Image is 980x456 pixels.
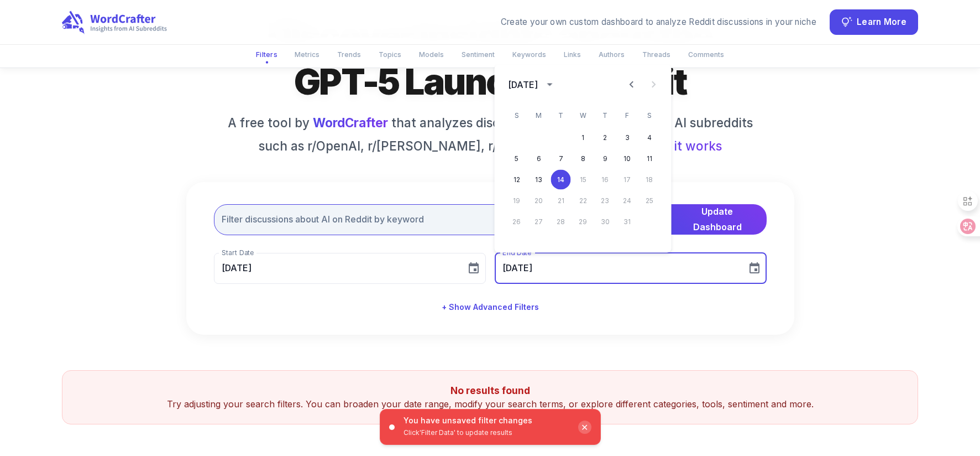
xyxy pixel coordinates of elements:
button: Topics [372,45,408,64]
button: 12 [507,170,527,190]
button: calendar view is open, switch to year view [541,76,559,94]
button: Metrics [288,45,326,64]
span: Sunday [507,105,527,127]
span: Wednesday [573,105,593,127]
h5: No results found [76,384,904,397]
button: Previous month [621,74,643,96]
label: End Date [502,248,531,257]
button: 6 [529,149,549,169]
button: 9 [595,149,615,169]
span: Update Dashboard [677,204,758,235]
input: MM/DD/YYYY [214,253,458,284]
span: Friday [617,105,637,127]
input: MM/DD/YYYY [495,253,739,284]
div: [DATE] [508,78,538,91]
span: Saturday [640,105,659,127]
button: 2 [595,128,615,148]
div: Create your own custom dashboard to analyze Reddit discussions in your niche [501,16,816,29]
button: Choose date, selected date is Oct 14, 2025 [743,257,766,279]
button: 11 [640,149,659,169]
span: Thursday [595,105,615,127]
button: 10 [617,149,637,169]
button: 13 [529,170,549,190]
button: 8 [573,149,593,169]
span: how it works [645,137,722,156]
button: Models [412,45,450,64]
span: Tuesday [551,105,571,127]
button: 3 [617,128,637,148]
button: 7 [551,149,571,169]
button: Sentiment [455,45,501,64]
button: 5 [507,149,527,169]
button: 4 [640,128,659,148]
button: Links [557,45,588,64]
button: Authors [592,45,631,64]
button: Choose date, selected date is Aug 4, 2025 [463,257,485,279]
button: Update Dashboard [651,204,767,235]
p: You have unsaved filter changes [403,416,569,426]
button: Trends [331,45,368,64]
p: Click 'Filter Data' to update results [403,428,569,438]
button: Learn More [830,9,918,35]
button: Filters [249,45,284,64]
button: Comments [682,45,731,64]
button: + Show Advanced Filters [437,297,543,318]
a: WordCrafter [313,115,388,130]
button: 1 [573,128,593,148]
h6: A free tool by that analyzes discussions made in [DATE] from AI subreddits such as r/OpenAI, r/[P... [214,113,767,155]
input: Filter discussions about AI on Reddit by keyword [214,204,642,235]
span: Learn More [857,15,906,30]
button: 14 [551,170,571,190]
span: Monday [529,105,549,127]
p: Try adjusting your search filters. You can broaden your date range, modify your search terms, or ... [76,397,904,411]
button: Keywords [506,45,553,64]
div: ✕ [578,421,591,434]
label: Start Date [222,248,254,257]
button: Threads [636,45,677,64]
